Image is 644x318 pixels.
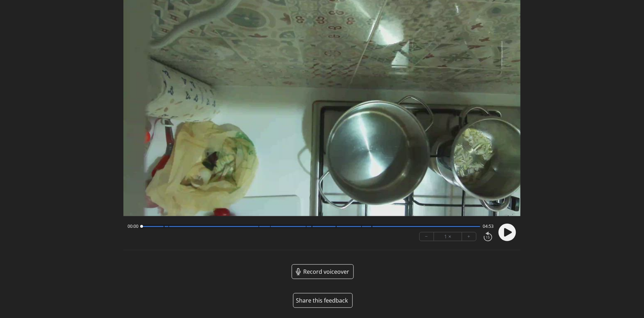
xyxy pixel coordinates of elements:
[292,264,354,279] a: Record voiceover
[420,232,434,241] button: −
[434,232,462,241] div: 1 ×
[303,267,349,276] span: Record voiceover
[128,224,138,229] span: 00:00
[462,232,476,241] button: +
[293,293,353,308] button: Share this feedback
[483,224,494,229] span: 04:53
